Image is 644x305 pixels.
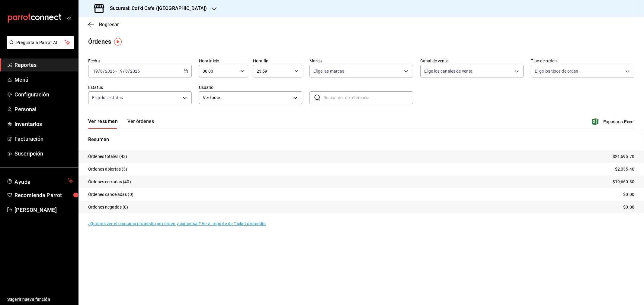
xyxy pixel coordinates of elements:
input: ---- [130,69,140,74]
span: Regresar [99,22,119,27]
span: / [123,69,125,74]
div: Órdenes [88,37,111,46]
span: Menú [14,76,73,84]
img: Tooltip marker [114,38,122,46]
span: / [128,69,130,74]
button: Pregunta a Parrot AI [7,36,74,49]
span: Ver todos [203,95,291,101]
p: Órdenes cerradas (40) [88,179,131,185]
span: Suscripción [14,149,73,158]
span: Personal [14,105,73,113]
p: Órdenes totales (43) [88,153,127,160]
p: $2,035.40 [615,166,634,172]
label: Fecha [88,59,192,63]
span: Sugerir nueva función [7,296,73,303]
span: - [116,69,117,74]
span: Facturación [14,135,73,143]
button: open_drawer_menu [66,16,71,20]
label: Canal de venta [420,59,524,63]
input: -- [125,69,128,74]
span: Pregunta a Parrot AI [16,39,65,46]
input: Buscar no. de referencia [323,92,413,104]
p: Órdenes abiertas (3) [88,166,127,172]
span: Elige los tipos de orden [535,68,578,74]
button: Regresar [88,22,119,27]
p: $0.00 [623,191,634,198]
p: Resumen [88,136,634,143]
span: Inventarios [14,120,73,128]
label: Marca [309,59,413,63]
input: -- [93,69,98,74]
a: ¿Quieres ver el consumo promedio por orden y comensal? Ve al reporte de Ticket promedio [88,221,266,226]
span: Elige las marcas [313,68,344,74]
p: $21,695.70 [613,153,634,160]
span: Ayuda [14,177,66,184]
p: Órdenes canceladas (0) [88,191,133,198]
span: Elige los canales de venta [424,68,473,74]
button: Exportar a Excel [593,118,634,125]
input: -- [117,69,123,74]
p: Órdenes negadas (0) [88,204,128,210]
span: Recomienda Parrot [14,191,73,199]
label: Hora fin [253,59,302,63]
span: Configuración [14,90,73,99]
a: Pregunta a Parrot AI [4,44,74,50]
label: Estatus [88,85,192,90]
span: Reportes [14,61,73,69]
button: Ver resumen [88,118,118,129]
label: Usuario [199,85,303,90]
input: -- [100,69,103,74]
input: ---- [105,69,115,74]
button: Ver órdenes [127,118,154,129]
label: Tipo de orden [531,59,634,63]
label: Hora inicio [199,59,248,63]
span: / [98,69,100,74]
h3: Sucursal: Cofki Cafe ([GEOGRAPHIC_DATA]) [105,5,207,12]
span: [PERSON_NAME] [14,206,73,214]
p: $19,660.30 [613,179,634,185]
p: $0.00 [623,204,634,210]
span: / [103,69,105,74]
div: navigation tabs [88,118,154,129]
span: Elige los estatus [92,95,123,101]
